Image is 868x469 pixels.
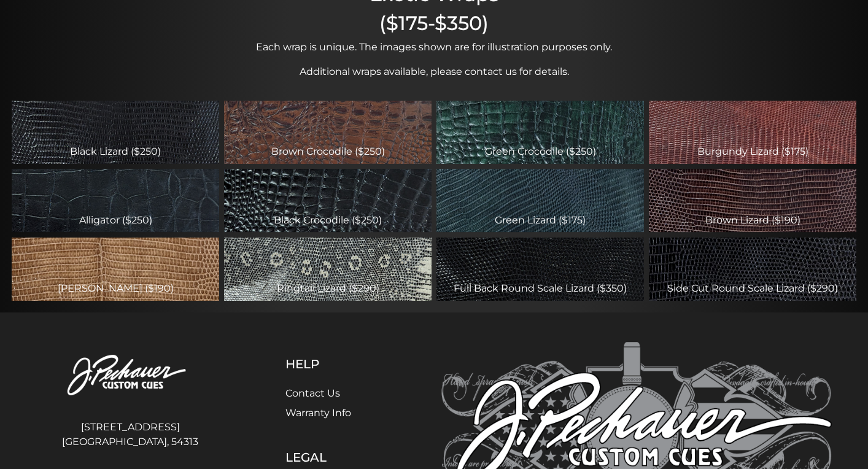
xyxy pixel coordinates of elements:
a: Contact Us [285,387,340,399]
div: Brown Crocodile ($250) [224,101,432,164]
div: Green Lizard ($175) [436,169,644,232]
div: Side Cut Round Scale Lizard ($290) [649,238,856,301]
h5: Legal [285,450,381,465]
div: Black Lizard ($250) [12,101,219,164]
h5: Help [285,357,381,371]
div: Brown Lizard ($190) [649,169,856,232]
div: Green Crocodile ($250) [436,101,644,164]
a: Warranty Info [285,407,351,419]
div: Black Crocodile ($250) [224,169,432,232]
div: [PERSON_NAME] ($190) [12,238,219,301]
div: Burgundy Lizard ($175) [649,101,856,164]
div: Ringtail Lizard ($290) [224,238,432,301]
div: Alligator ($250) [12,169,219,232]
img: Pechauer Custom Cues [36,342,224,410]
div: Full Back Round Scale Lizard ($350) [436,238,644,301]
address: [STREET_ADDRESS] [GEOGRAPHIC_DATA], 54313 [36,415,224,454]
